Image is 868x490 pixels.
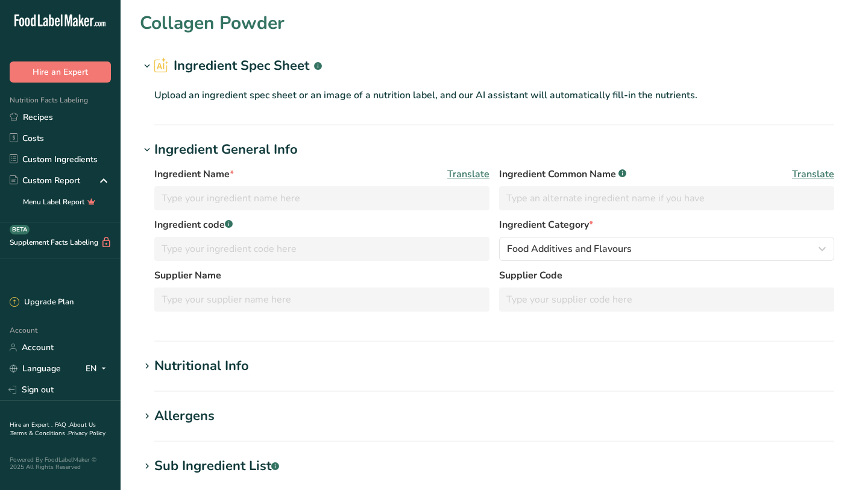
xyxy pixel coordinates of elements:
[10,421,52,429] a: Hire an Expert .
[154,88,834,102] p: Upload an ingredient spec sheet or an image of a nutrition label, and our AI assistant will autom...
[154,287,489,312] input: Type your supplier name here
[154,56,322,76] h2: Ingredient Spec Sheet
[10,421,96,438] a: About Us .
[154,406,215,426] div: Allergens
[55,421,69,429] a: FAQ .
[499,218,834,232] label: Ingredient Category
[154,356,249,376] div: Nutritional Info
[499,167,626,181] span: Ingredient Common Name
[507,242,632,256] span: Food Additives and Flavours
[86,362,111,376] div: EN
[792,167,834,181] span: Translate
[10,456,111,471] div: Powered By FoodLabelMaker © 2025 All Rights Reserved
[499,268,834,283] label: Supplier Code
[140,10,285,37] h1: Collagen Powder
[10,358,61,379] a: Language
[10,61,111,83] button: Hire an Expert
[154,140,298,160] div: Ingredient General Info
[447,167,489,181] span: Translate
[10,225,30,234] div: BETA
[10,174,80,187] div: Custom Report
[10,429,68,438] a: Terms & Conditions .
[154,218,489,232] label: Ingredient code
[10,297,74,309] div: Upgrade Plan
[154,456,279,476] div: Sub Ingredient List
[154,268,489,283] label: Supplier Name
[499,287,834,312] input: Type your supplier code here
[154,237,489,261] input: Type your ingredient code here
[68,429,105,438] a: Privacy Policy
[154,186,489,210] input: Type your ingredient name here
[499,186,834,210] input: Type an alternate ingredient name if you have
[499,237,834,261] button: Food Additives and Flavours
[154,167,234,181] span: Ingredient Name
